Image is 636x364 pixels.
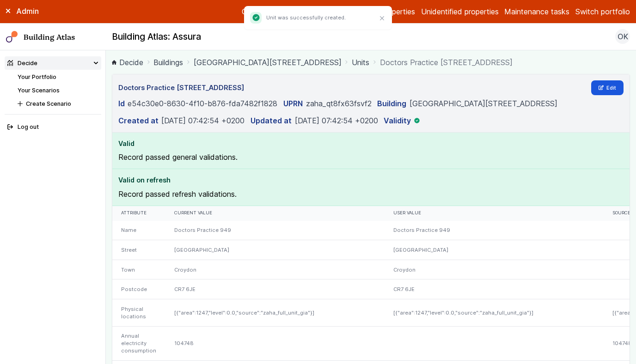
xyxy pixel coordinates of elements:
[18,73,56,80] a: Your Portfolio
[6,31,18,43] img: main-0bbd2752.svg
[18,87,60,94] a: Your Scenarios
[112,31,201,43] h2: Building Atlas: Assura
[118,98,125,109] dt: Id
[5,56,101,70] summary: Decide
[385,221,604,240] div: Doctors Practice 949
[118,139,624,149] h4: Valid
[118,115,159,126] dt: Created at
[385,260,604,279] div: Croydon
[118,175,624,185] h4: Valid on refresh
[385,240,604,260] div: [GEOGRAPHIC_DATA]
[112,57,143,68] a: Decide
[618,31,628,42] span: OK
[112,221,165,240] div: Name
[266,14,346,21] p: Unit was successfully created.
[165,279,385,299] div: CR7 6JE
[393,210,595,216] div: User value
[15,97,101,110] button: Create Scenario
[380,57,513,68] span: Doctors Practice [STREET_ADDRESS]
[112,299,165,326] div: Physical locations
[121,210,156,216] div: Attribute
[384,115,411,126] dt: Validity
[242,6,288,17] a: Organizations
[575,6,630,17] button: Switch portfolio
[161,115,245,126] dd: [DATE] 07:42:54 +0200
[112,326,165,361] div: Annual electricity consumption
[165,299,385,326] div: [{"area":1247,"level":0.0,"source":"zaha_full_unit_gia"}]
[118,83,244,93] h3: Doctors Practice [STREET_ADDRESS]
[377,98,406,109] dt: Building
[165,221,385,240] div: Doctors Practice 949
[504,6,569,17] a: Maintenance tasks
[376,12,388,24] button: Close
[118,188,624,200] p: Record passed refresh validations.
[352,57,369,68] a: Units
[251,115,292,126] dt: Updated at
[385,299,604,326] div: [{"area":1247,"level":0.0,"source":"zaha_full_unit_gia"}]
[112,240,165,260] div: Street
[295,115,378,126] dd: [DATE] 07:42:54 +0200
[421,6,499,17] a: Unidentified properties
[615,29,630,44] button: OK
[306,98,372,109] dd: zaha_qt8fx63fsvf2
[410,99,557,108] a: [GEOGRAPHIC_DATA][STREET_ADDRESS]
[165,260,385,279] div: Croydon
[165,240,385,260] div: [GEOGRAPHIC_DATA]
[283,98,303,109] dt: UPRN
[174,210,376,216] div: Current value
[591,80,624,95] a: Edit
[194,57,342,68] a: [GEOGRAPHIC_DATA][STREET_ADDRESS]
[385,279,604,299] div: CR7 6JE
[112,279,165,299] div: Postcode
[112,260,165,279] div: Town
[5,121,101,134] button: Log out
[153,57,183,68] a: Buildings
[165,326,385,361] div: 104748
[128,98,277,109] dd: e54c30e0-8630-4f10-b876-fda7482f1828
[118,152,624,163] p: Record passed general validations.
[7,59,37,67] div: Decide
